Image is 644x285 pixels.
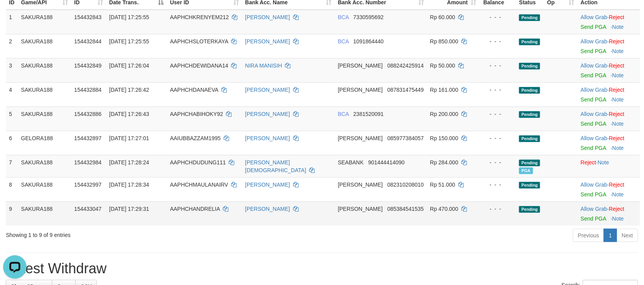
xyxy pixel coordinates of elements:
a: Allow Grab [581,87,607,93]
span: Copy 2381520091 to clipboard [353,111,384,117]
span: Pending [519,14,540,21]
a: Note [612,72,624,78]
a: Note [598,159,610,166]
span: [DATE] 17:26:04 [109,62,149,69]
a: Allow Grab [581,206,607,212]
a: [PERSON_NAME] [245,135,290,141]
a: [PERSON_NAME] [245,87,290,93]
td: 2 [6,34,18,58]
a: Reject [609,38,624,45]
td: · [578,34,640,58]
span: [DATE] 17:26:43 [109,111,149,117]
a: [PERSON_NAME] [245,206,290,212]
a: Send PGA [581,72,606,78]
span: 154432997 [74,182,101,188]
a: Allow Grab [581,14,607,20]
span: BCA [338,38,349,45]
span: Copy 901444414090 to clipboard [368,159,405,166]
td: · [578,58,640,82]
a: Note [612,145,624,151]
div: Showing 1 to 9 of 9 entries [6,228,263,239]
a: Allow Grab [581,62,607,69]
span: Rp 50.000 [430,62,455,69]
a: Note [612,24,624,30]
a: Reject [609,62,624,69]
div: - - - [483,159,513,166]
span: AAPHCHMAULANAIRV [170,182,228,188]
span: AAPHCHDUDUNG111 [170,159,226,166]
a: [PERSON_NAME] [245,182,290,188]
span: Pending [519,87,540,94]
span: Rp 200.000 [430,111,458,117]
div: - - - [483,134,513,142]
td: 8 [6,177,18,201]
span: [PERSON_NAME] [338,135,383,141]
td: 6 [6,131,18,155]
span: 154432849 [74,62,101,69]
a: Reject [609,182,624,188]
a: NIRA MANISIH [245,62,282,69]
a: [PERSON_NAME][DEMOGRAPHIC_DATA] [245,159,306,173]
span: · [581,38,609,45]
span: Rp 60.000 [430,14,455,20]
span: AAIUBBAZZAM1995 [170,135,221,141]
div: - - - [483,181,513,189]
a: Note [612,216,624,222]
span: AAPHCHDEWIDANA14 [170,62,228,69]
span: [DATE] 17:27:01 [109,135,149,141]
span: [DATE] 17:29:31 [109,206,149,212]
button: Open LiveChat chat widget [3,3,27,27]
td: SAKURA188 [18,34,71,58]
span: [DATE] 17:28:24 [109,159,149,166]
td: 1 [6,10,18,34]
a: Send PGA [581,191,606,198]
span: [PERSON_NAME] [338,206,383,212]
a: Allow Grab [581,111,607,117]
a: Reject [609,87,624,93]
a: 1 [604,229,617,242]
td: · [578,131,640,155]
span: BCA [338,14,349,20]
a: Reject [609,111,624,117]
span: Pending [519,206,540,213]
td: SAKURA188 [18,201,71,226]
span: AAPHCHANDRELIA [170,206,220,212]
span: 154432984 [74,159,101,166]
a: Send PGA [581,121,606,127]
td: SAKURA188 [18,177,71,201]
span: [PERSON_NAME] [338,182,383,188]
a: Note [612,191,624,198]
span: 154432843 [74,14,101,20]
td: 4 [6,82,18,107]
a: Reject [609,135,624,141]
span: Copy 7330595692 to clipboard [353,14,384,20]
span: Pending [519,111,540,118]
a: Allow Grab [581,38,607,45]
div: - - - [483,86,513,94]
span: [DATE] 17:26:42 [109,87,149,93]
td: 3 [6,58,18,82]
span: Rp 150.000 [430,135,458,141]
span: Pending [519,160,540,166]
span: Pending [519,39,540,45]
td: 5 [6,107,18,131]
td: 9 [6,201,18,226]
div: - - - [483,37,513,45]
span: AAPHCHSLOTERKAYA [170,38,228,45]
a: Allow Grab [581,135,607,141]
span: Copy 088242425914 to clipboard [388,62,424,69]
td: GELORA188 [18,131,71,155]
a: Next [617,229,638,242]
td: SAKURA188 [18,58,71,82]
span: Rp 161.000 [430,87,458,93]
td: · [578,10,640,34]
span: · [581,135,609,141]
a: Note [612,96,624,103]
td: · [578,155,640,177]
a: Previous [573,229,604,242]
a: Note [612,121,624,127]
div: - - - [483,205,513,213]
span: Rp 284.000 [430,159,458,166]
a: Send PGA [581,48,606,54]
a: Send PGA [581,24,606,30]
